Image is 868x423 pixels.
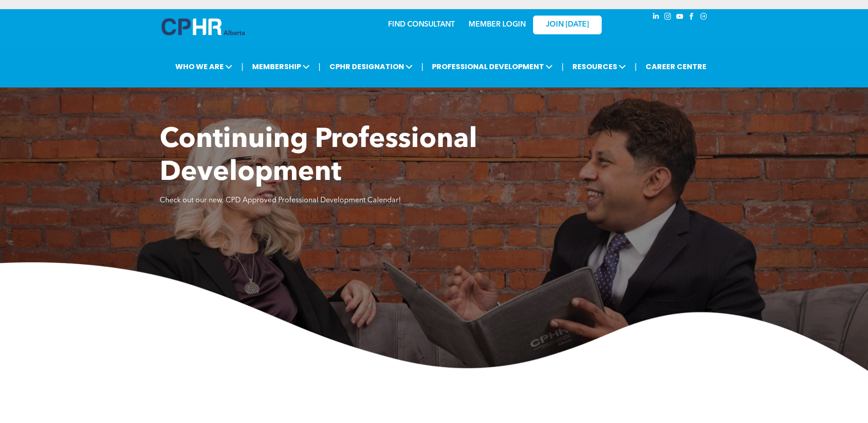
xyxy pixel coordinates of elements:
[249,58,313,75] span: MEMBERSHIP
[327,58,415,75] span: CPHR DESIGNATION
[160,126,477,187] span: Continuing Professional Development
[241,57,243,76] li: |
[160,197,401,204] span: Check out our new, CPD Approved Professional Development Calendar!
[162,18,245,35] img: A blue and white logo for cp alberta
[643,58,709,75] a: CAREER CENTRE
[699,11,709,24] a: Social network
[318,57,321,76] li: |
[469,21,526,28] a: MEMBER LOGIN
[561,57,564,76] li: |
[388,21,455,28] a: FIND CONSULTANT
[635,57,637,76] li: |
[675,11,685,24] a: youtube
[687,11,697,24] a: facebook
[651,11,661,24] a: linkedin
[429,58,555,75] span: PROFESSIONAL DEVELOPMENT
[173,58,235,75] span: WHO WE ARE
[421,57,424,76] li: |
[533,16,602,34] a: JOIN [DATE]
[546,21,589,29] span: JOIN [DATE]
[570,58,629,75] span: RESOURCES
[663,11,673,24] a: instagram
